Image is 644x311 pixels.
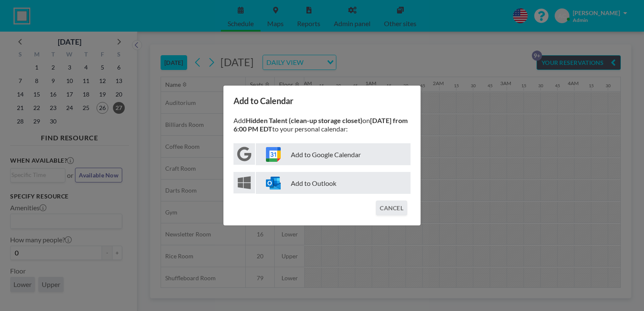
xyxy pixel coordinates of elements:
[233,116,408,133] strong: [DATE] from 6:00 PM EDT
[376,201,407,215] button: CANCEL
[233,143,411,165] button: Add to Google Calendar
[246,116,362,124] strong: Hidden Talent (clean-up storage closet)
[266,176,281,190] img: windows-outlook-icon.svg
[233,116,411,133] p: Add on to your personal calendar:
[266,147,281,162] img: google-calendar-icon.svg
[233,96,411,106] h3: Add to Calendar
[233,172,411,194] button: Add to Outlook
[256,172,411,194] p: Add to Outlook
[256,143,411,165] p: Add to Google Calendar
